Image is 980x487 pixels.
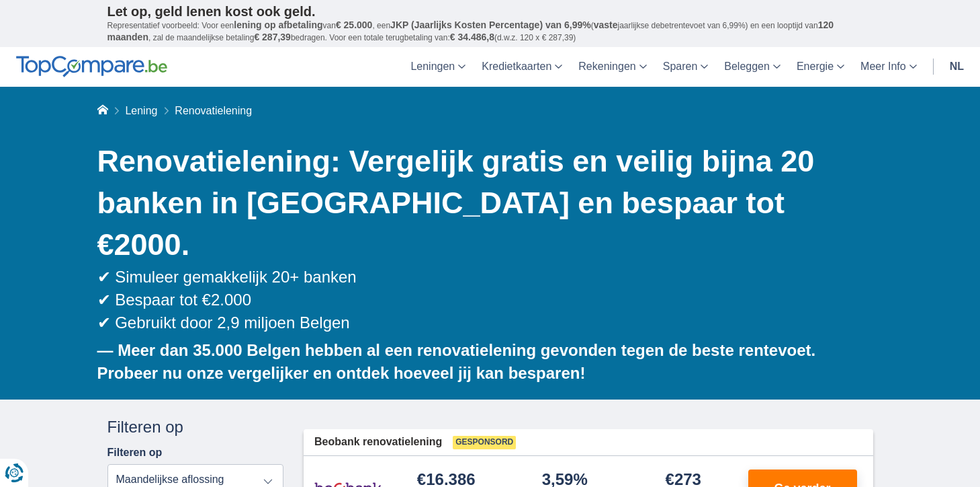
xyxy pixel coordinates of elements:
span: JKP (Jaarlijks Kosten Percentage) van 6,99% [390,20,591,30]
span: 120 maanden [107,20,834,42]
p: Let op, geld lenen kost ook geld. [107,3,873,20]
a: Energie [789,47,852,87]
a: Meer Info [852,47,925,87]
div: Filteren op [107,416,284,439]
span: € 34.486,8 [450,32,494,42]
span: Gesponsord [453,436,516,449]
span: vaste [594,20,618,30]
h1: Renovatielening: Vergelijk gratis en veilig bijna 20 banken in [GEOGRAPHIC_DATA] en bespaar tot €... [97,141,873,266]
img: TopCompare [16,56,167,77]
a: Leningen [402,47,474,87]
a: Home [97,105,108,116]
a: Beleggen [716,47,789,87]
label: Filteren op [107,447,163,459]
span: lening op afbetaling [234,20,322,30]
span: € 25.000 [336,20,373,30]
span: Renovatielening [175,105,252,116]
div: ✔ Simuleer gemakkelijk 20+ banken ✔ Bespaar tot €2.000 ✔ Gebruikt door 2,9 miljoen Belgen [97,266,873,335]
a: Rekeningen [570,47,654,87]
span: € 287,39 [254,32,291,42]
a: Lening [125,105,157,116]
a: Kredietkaarten [474,47,570,87]
a: nl [942,47,972,87]
p: Representatief voorbeeld: Voor een van , een ( jaarlijkse debetrentevoet van 6,99%) en een loopti... [107,20,873,44]
span: Beobank renovatielening [314,435,442,450]
b: — Meer dan 35.000 Belgen hebben al een renovatielening gevonden tegen de beste rentevoet. Probeer... [97,341,816,382]
a: Sparen [655,47,717,87]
